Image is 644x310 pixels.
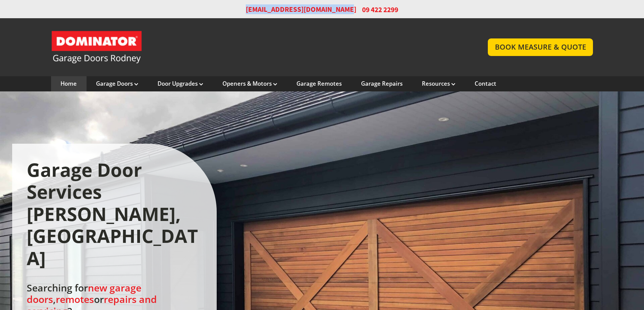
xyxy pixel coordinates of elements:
a: Contact [475,80,496,87]
a: Openers & Motors [222,80,277,87]
a: Garage Doors [96,80,138,87]
a: remotes [56,293,94,306]
a: Door Upgrades [158,80,203,87]
a: Home [61,80,77,87]
h1: Garage Door Services [PERSON_NAME], [GEOGRAPHIC_DATA] [27,159,202,270]
span: 09 422 2299 [362,5,398,15]
a: Garage Repairs [361,80,403,87]
a: [EMAIL_ADDRESS][DOMAIN_NAME] [246,5,356,15]
a: Resources [422,80,455,87]
a: new garage doors [27,281,141,306]
a: Garage Remotes [296,80,342,87]
a: BOOK MEASURE & QUOTE [488,38,593,56]
a: Garage Door and Secure Access Solutions homepage [51,30,475,64]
